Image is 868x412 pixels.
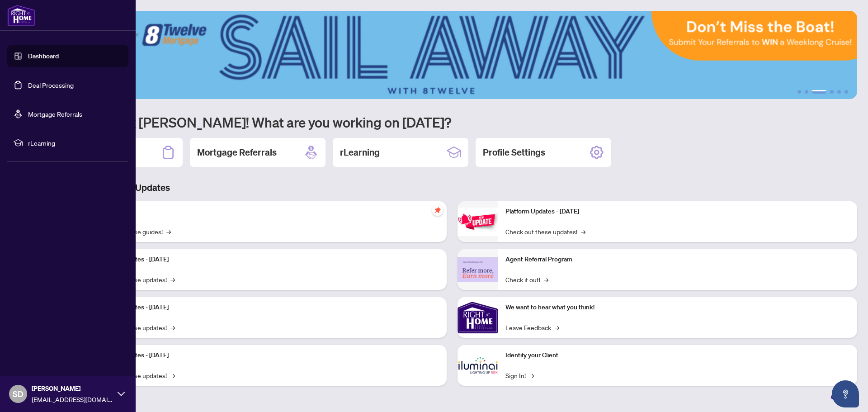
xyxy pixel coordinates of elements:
span: → [555,322,559,332]
img: Agent Referral Program [458,257,498,282]
button: 4 [830,90,834,94]
span: → [170,322,175,332]
button: 6 [844,90,848,94]
p: Agent Referral Program [505,255,850,265]
p: We want to hear what you think! [505,303,850,313]
span: → [166,227,171,237]
h2: rLearning [340,146,380,159]
h2: Mortgage Referrals [197,146,277,159]
img: Platform Updates - June 23, 2025 [458,208,498,236]
h3: Brokerage & Industry Updates [47,181,857,194]
span: [EMAIL_ADDRESS][DOMAIN_NAME] [32,394,113,404]
img: Identify your Client [458,345,498,386]
a: Check it out!→ [505,275,548,284]
a: Deal Processing [28,81,74,89]
button: 2 [805,90,808,94]
p: Platform Updates - [DATE] [505,207,850,217]
p: Platform Updates - [DATE] [95,350,439,360]
span: SD [13,388,24,400]
span: → [581,227,585,237]
span: → [529,370,534,380]
p: Platform Updates - [DATE] [95,303,439,313]
span: → [170,275,175,284]
p: Self-Help [95,207,439,217]
button: 3 [812,90,826,94]
h2: Profile Settings [483,146,545,159]
button: Open asap [832,380,859,407]
span: → [544,275,548,284]
a: Leave Feedback→ [505,322,559,332]
span: pushpin [432,205,443,216]
button: 5 [837,90,841,94]
p: Identify your Client [505,350,850,360]
a: Dashboard [28,52,59,60]
p: Platform Updates - [DATE] [95,255,439,265]
img: Slide 2 [47,11,857,99]
img: logo [7,5,35,26]
a: Check out these updates!→ [505,227,585,237]
span: → [170,370,175,380]
span: rLearning [28,138,122,148]
span: [PERSON_NAME] [32,384,113,393]
button: 1 [797,90,801,94]
img: We want to hear what you think! [458,297,498,338]
h1: Welcome back [PERSON_NAME]! What are you working on [DATE]? [47,114,857,131]
a: Mortgage Referrals [28,110,82,118]
a: Sign In!→ [505,370,534,380]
